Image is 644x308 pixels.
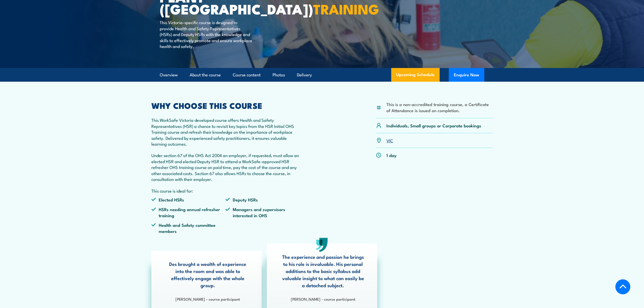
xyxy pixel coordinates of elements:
a: Delivery [297,68,312,82]
li: Health and Safety committee members [151,222,225,234]
p: This Victoria-specific course is designed to provide Health and Safety Representatives (HSRs) and... [160,19,252,49]
p: 1 day [386,152,397,158]
a: Upcoming Schedule [391,68,440,82]
p: Under section 67 of the OHS Act 2004 an employer, if requested, must allow an elected HSR and ele... [151,152,299,182]
p: This WorkSafe Victoria developed course offers Health and Safety Representatives (HSR) a chance t... [151,117,299,147]
a: VIC [386,137,393,143]
li: This is a non-accredited training course, a Certificate of Attendance is issued on completion. [386,101,493,113]
li: HSRs needing annual refresher training [151,206,225,218]
a: Photos [273,68,285,82]
li: Managers and supervisors interested in OHS [225,206,299,218]
p: The experience and passion he brings to his role is invaluable. His personal additions to the bas... [282,253,364,289]
a: Overview [160,68,178,82]
a: Course content [233,68,261,82]
p: Des brought a wealth of experience into the room and was able to effectively engage with the whol... [166,260,249,289]
button: Enquire Now [449,68,484,82]
li: Elected HSRs [151,197,225,202]
p: This course is ideal for: [151,188,299,194]
strong: [PERSON_NAME] - course participant [175,296,240,302]
strong: [PERSON_NAME] - course participant [291,296,355,302]
h2: WHY CHOOSE THIS COURSE [151,102,299,109]
p: Individuals, Small groups or Corporate bookings [386,123,481,128]
a: About the course [190,68,221,82]
li: Deputy HSRs [225,197,299,202]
